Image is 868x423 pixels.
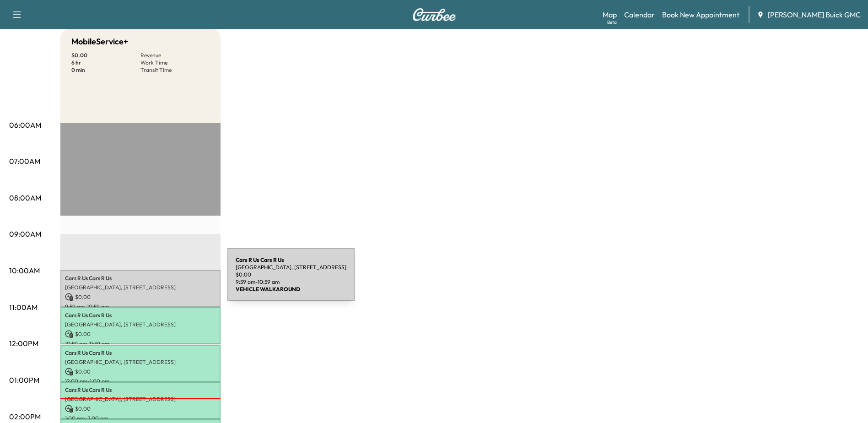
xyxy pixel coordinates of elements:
[65,349,216,357] p: Cars R Us Cars R Us
[65,293,216,301] p: $ 0.00
[140,52,210,59] p: Revenue
[65,312,216,319] p: Cars R Us Cars R Us
[65,415,216,422] p: 1:00 pm - 2:00 pm
[607,19,617,26] div: Beta
[71,52,140,59] p: $ 0.00
[65,368,216,376] p: $ 0.00
[65,378,216,385] p: 12:00 pm - 1:00 pm
[412,8,456,21] img: Curbee Logo
[71,35,128,48] h5: MobileService+
[9,411,41,422] p: 02:00PM
[662,9,739,20] a: Book New Appointment
[9,374,39,385] p: 01:00PM
[65,340,216,347] p: 10:59 am - 11:59 am
[65,396,216,403] p: [GEOGRAPHIC_DATA], [STREET_ADDRESS]
[65,330,216,338] p: $ 0.00
[768,9,861,20] span: [PERSON_NAME] Buick GMC
[71,59,140,66] p: 6 hr
[71,66,140,74] p: 0 min
[65,303,216,310] p: 9:59 am - 10:59 am
[9,265,40,276] p: 10:00AM
[603,9,617,20] a: MapBeta
[65,275,216,282] p: Cars R Us Cars R Us
[9,192,41,203] p: 08:00AM
[9,228,41,239] p: 09:00AM
[140,59,210,66] p: Work Time
[9,338,38,349] p: 12:00PM
[65,358,216,366] p: [GEOGRAPHIC_DATA], [STREET_ADDRESS]
[65,405,216,413] p: $ 0.00
[9,302,38,313] p: 11:00AM
[140,66,210,74] p: Transit Time
[9,156,40,167] p: 07:00AM
[65,386,216,394] p: Cars R Us Cars R Us
[65,284,216,291] p: [GEOGRAPHIC_DATA], [STREET_ADDRESS]
[9,119,41,130] p: 06:00AM
[624,9,655,20] a: Calendar
[65,321,216,328] p: [GEOGRAPHIC_DATA], [STREET_ADDRESS]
